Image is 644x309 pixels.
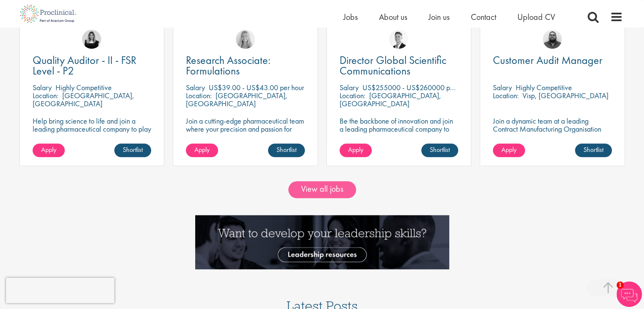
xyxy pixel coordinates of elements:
a: Shortlist [268,143,305,157]
span: Customer Audit Manager [493,53,603,67]
p: Visp, [GEOGRAPHIC_DATA] [522,91,608,100]
img: Shannon Briggs [236,30,255,49]
p: Be the backbone of innovation and join a leading pharmaceutical company to help keep life-changin... [340,117,459,157]
a: Apply [33,143,65,157]
a: Contact [471,11,496,22]
span: Quality Auditor - II - FSR Level - P2 [33,53,136,78]
a: Customer Audit Manager [493,55,612,66]
a: Jobs [343,11,358,22]
a: Apply [493,143,525,157]
a: Apply [340,143,372,157]
p: [GEOGRAPHIC_DATA], [GEOGRAPHIC_DATA] [340,91,441,108]
a: About us [379,11,407,22]
a: Quality Auditor - II - FSR Level - P2 [33,55,152,76]
a: Upload CV [517,11,555,22]
p: Join a cutting-edge pharmaceutical team where your precision and passion for quality will help sh... [186,117,305,149]
span: Location: [186,91,212,100]
span: Research Associate: Formulations [186,53,271,78]
p: [GEOGRAPHIC_DATA], [GEOGRAPHIC_DATA] [186,91,287,108]
p: Join a dynamic team at a leading Contract Manufacturing Organisation and contribute to groundbrea... [493,117,612,149]
a: Apply [186,143,218,157]
span: Director Global Scientific Communications [340,53,446,78]
span: Salary [33,83,52,92]
a: Shortlist [575,143,612,157]
iframe: reCAPTCHA [6,278,114,303]
a: View all jobs [288,181,356,198]
p: Help bring science to life and join a leading pharmaceutical company to play a key role in delive... [33,117,152,157]
span: Apply [194,145,210,154]
span: Salary [186,83,205,92]
p: US$39.00 - US$43.00 per hour [209,83,304,92]
img: Want to develop your leadership skills? See our Leadership Resources [195,215,449,269]
span: Salary [493,83,512,92]
span: Location: [493,91,519,100]
img: George Watson [389,30,408,49]
a: Join us [428,11,450,22]
a: Research Associate: Formulations [186,55,305,76]
span: Apply [501,145,517,154]
span: Salary [340,83,359,92]
span: 1 [616,281,624,289]
a: Shortlist [421,143,458,157]
p: [GEOGRAPHIC_DATA], [GEOGRAPHIC_DATA] [33,91,134,108]
p: Highly Competitive [516,83,572,92]
a: Want to develop your leadership skills? See our Leadership Resources [195,237,449,246]
img: Ashley Bennett [543,30,562,49]
a: Shortlist [114,143,151,157]
p: Highly Competitive [55,83,112,92]
span: Location: [340,91,365,100]
img: Molly Colclough [82,30,101,49]
img: Chatbot [616,281,642,307]
a: Director Global Scientific Communications [340,55,459,76]
span: Apply [41,145,56,154]
span: Apply [348,145,363,154]
p: US$255000 - US$260000 per annum [362,83,477,92]
span: Location: [33,91,58,100]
